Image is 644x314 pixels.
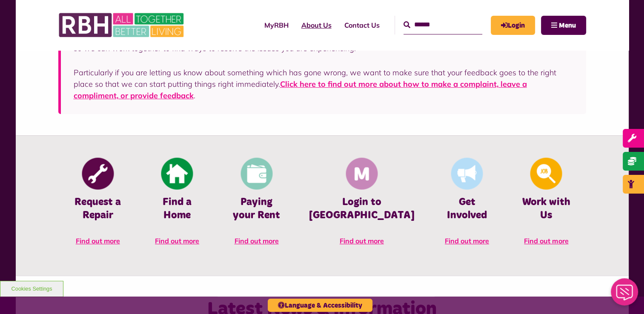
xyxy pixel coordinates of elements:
h4: Work with Us [519,196,573,222]
span: Find out more [155,237,199,245]
a: Get Involved Get Involved Find out more [427,157,507,254]
a: Contact Us [338,14,386,37]
img: Get Involved [451,158,483,190]
a: Membership And Mutuality Login to [GEOGRAPHIC_DATA] Find out more [296,157,427,254]
a: Report Repair Request a Repair Find out more [58,157,137,254]
span: Find out more [76,237,120,245]
a: Looking For A Job Work with Us Find out more [507,157,586,254]
a: MyRBH [491,16,535,35]
p: Particularly if you are letting us know about something which has gone wrong, we want to make sur... [74,67,573,101]
img: Pay Rent [240,158,272,190]
img: Report Repair [82,158,114,190]
span: Menu [559,22,576,29]
a: Find A Home Find a Home Find out more [137,157,217,254]
img: Membership And Mutuality [346,158,378,190]
h4: Find a Home [150,196,204,222]
h4: Paying your Rent [229,196,283,222]
span: Find out more [524,237,568,245]
button: Language & Accessibility [268,299,372,312]
h4: Get Involved [440,196,494,222]
span: Find out more [235,237,279,245]
input: Search [404,16,482,34]
img: Looking For A Job [530,158,562,190]
img: Find A Home [161,158,193,190]
h4: Request a Repair [71,196,125,222]
a: About Us [295,14,338,37]
span: Find out more [340,237,384,245]
span: Find out more [445,237,489,245]
a: MyRBH [258,14,295,37]
h4: Login to [GEOGRAPHIC_DATA] [309,196,415,222]
a: Click here to find out more about how to make a complaint, leave a compliment, or provide feedback [74,79,527,100]
button: Navigation [541,16,586,35]
img: RBH [58,9,186,42]
iframe: Netcall Web Assistant for live chat [606,276,644,314]
a: Pay Rent Paying your Rent Find out more [217,157,296,254]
